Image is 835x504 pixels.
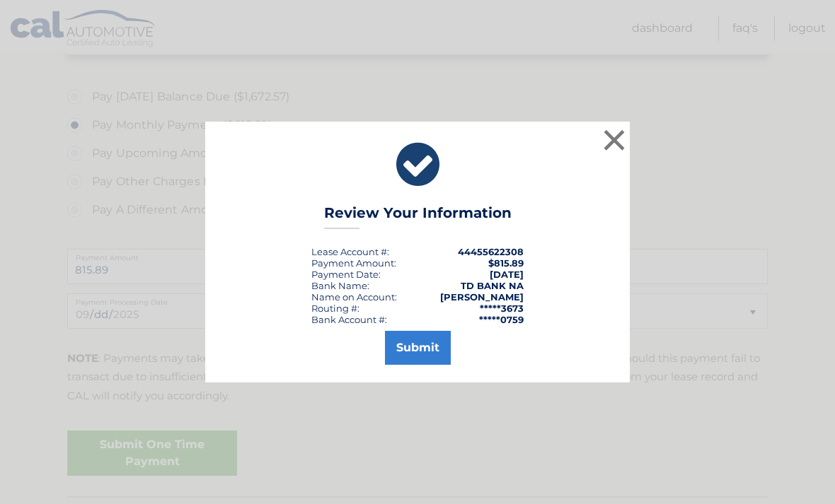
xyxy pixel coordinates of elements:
[461,280,524,291] strong: TD BANK NA
[385,331,451,365] button: Submit
[488,257,524,269] span: $815.89
[311,314,387,325] div: Bank Account #:
[324,204,512,229] h3: Review Your Information
[311,280,369,291] div: Bank Name:
[311,269,379,280] span: Payment Date
[311,269,381,280] div: :
[311,291,397,303] div: Name on Account:
[311,257,396,269] div: Payment Amount:
[311,246,389,257] div: Lease Account #:
[440,291,524,303] strong: [PERSON_NAME]
[600,126,628,154] button: ×
[490,269,524,280] span: [DATE]
[458,246,524,257] strong: 44455622308
[311,303,359,314] div: Routing #:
